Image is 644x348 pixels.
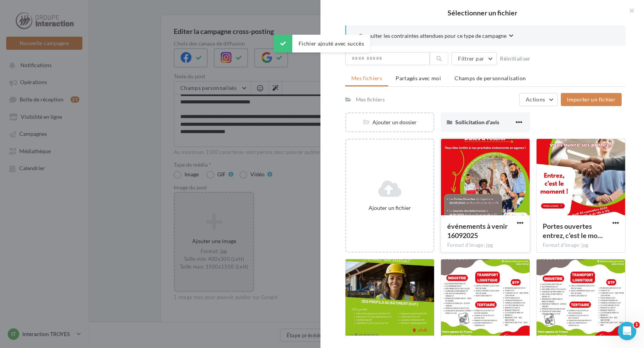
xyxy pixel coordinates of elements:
[497,54,534,63] button: Réinitialiser
[561,93,622,106] button: Importer un fichier
[447,242,523,249] div: Format d'image: jpg
[451,52,497,65] button: Filtrer par
[356,96,385,103] div: Mes fichiers
[526,96,545,103] span: Actions
[618,322,636,340] iframe: Intercom live chat
[543,242,619,249] div: Format d'image: jpg
[351,75,382,81] span: Mes fichiers
[359,32,513,41] button: Consulter les contraintes attendues pour ce type de campagne
[349,204,430,212] div: Ajouter un fichier
[274,35,370,52] div: Fichier ajouté avec succès
[447,222,508,240] span: événements à venir 16092025
[519,93,558,106] button: Actions
[455,119,499,125] span: Sollicitation d'avis
[634,322,640,328] span: 1
[359,32,506,40] span: Consulter les contraintes attendues pour ce type de campagne
[396,75,441,81] span: Partagés avec moi
[567,96,615,103] span: Importer un fichier
[543,222,603,240] span: Portes ouvertes entrez, c’est le moment ! (1)
[346,118,433,126] div: Ajouter un dossier
[454,75,526,81] span: Champs de personnalisation
[333,9,632,16] h2: Sélectionner un fichier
